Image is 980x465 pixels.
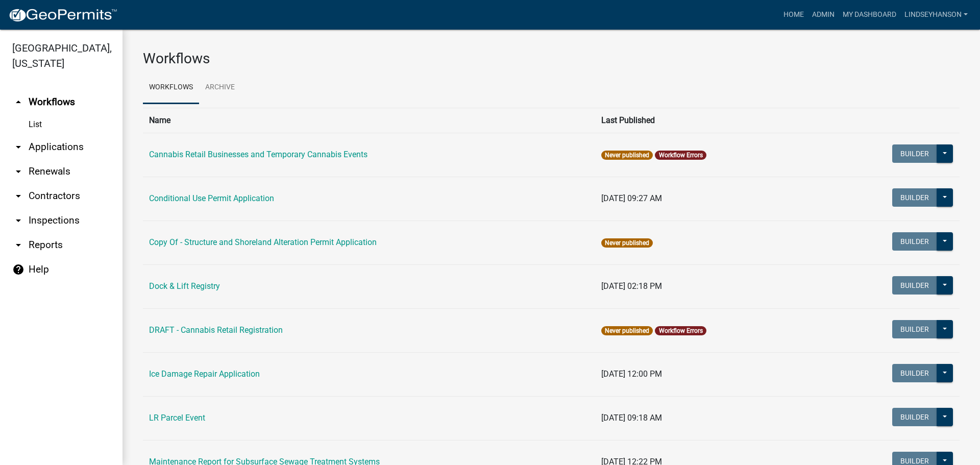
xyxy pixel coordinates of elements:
[12,214,24,227] i: arrow_drop_down
[149,413,205,423] a: LR Parcel Event
[595,108,825,133] th: Last Published
[12,141,24,153] i: arrow_drop_down
[839,5,900,25] a: My Dashboard
[900,5,972,25] a: Lindseyhanson
[12,239,24,251] i: arrow_drop_down
[892,320,937,338] button: Builder
[892,364,937,382] button: Builder
[149,281,220,291] a: Dock & Lift Registry
[601,369,662,379] span: [DATE] 12:00 PM
[659,152,703,159] a: Workflow Errors
[892,276,937,295] button: Builder
[149,325,283,335] a: DRAFT - Cannabis Retail Registration
[199,71,241,104] a: Archive
[892,408,937,426] button: Builder
[892,188,937,207] button: Builder
[149,193,274,203] a: Conditional Use Permit Application
[12,96,24,108] i: arrow_drop_up
[601,281,662,291] span: [DATE] 02:18 PM
[601,413,662,423] span: [DATE] 09:18 AM
[149,369,260,379] a: Ice Damage Repair Application
[12,263,24,276] i: help
[149,237,377,247] a: Copy Of - Structure and Shoreland Alteration Permit Application
[601,326,653,335] span: Never published
[601,193,662,203] span: [DATE] 09:27 AM
[143,108,595,133] th: Name
[892,232,937,251] button: Builder
[143,50,960,67] h3: Workflows
[12,165,24,178] i: arrow_drop_down
[149,150,367,159] a: Cannabis Retail Businesses and Temporary Cannabis Events
[779,5,808,25] a: Home
[601,238,653,248] span: Never published
[12,190,24,202] i: arrow_drop_down
[808,5,839,25] a: Admin
[892,144,937,163] button: Builder
[659,327,703,334] a: Workflow Errors
[601,151,653,160] span: Never published
[143,71,199,104] a: Workflows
